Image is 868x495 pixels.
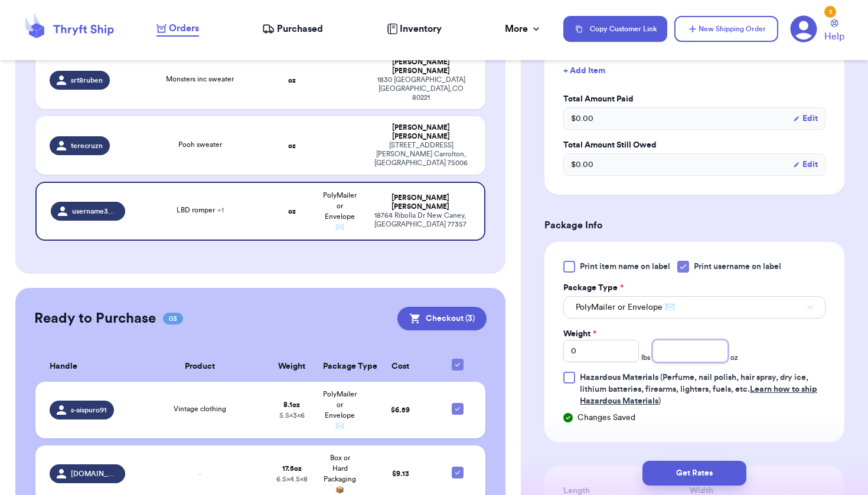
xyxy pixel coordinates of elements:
[288,77,296,84] strong: oz
[279,412,305,419] span: 5.5 x 3 x 6
[824,29,844,44] span: Help
[71,141,103,150] span: terecruzn
[559,58,830,84] button: + Add Item
[324,454,356,493] span: Box or Hard Packaging 📦
[178,141,222,148] span: Pooh sweater
[283,401,300,408] strong: 8.1 oz
[323,391,357,430] span: PolyMailer or Envelope ✉️
[71,76,103,85] span: srt8ruben
[163,313,183,324] span: 03
[397,307,487,330] button: Checkout (3)
[400,22,442,36] span: Inventory
[824,19,844,44] a: Help
[371,141,471,168] div: [STREET_ADDRESS][PERSON_NAME] Carrolton , [GEOGRAPHIC_DATA] 75006
[790,15,817,42] a: 3
[824,6,836,18] div: 3
[694,261,781,273] span: Print username on label
[505,22,542,36] div: More
[392,470,409,477] span: $ 9.13
[391,407,410,414] span: $ 6.59
[277,22,323,36] span: Purchased
[371,194,470,211] div: [PERSON_NAME] [PERSON_NAME]
[371,76,471,102] div: 1830 [GEOGRAPHIC_DATA] [GEOGRAPHIC_DATA] , CO 80221
[72,206,118,216] span: username37732882
[371,58,471,76] div: [PERSON_NAME] [PERSON_NAME]
[282,465,302,472] strong: 17.5 oz
[577,412,635,424] span: Changes Saved
[169,21,199,35] span: Orders
[217,206,224,214] span: + 1
[563,282,624,294] label: Package Type
[276,476,308,483] span: 6.5 x 4.5 x 8
[563,296,825,319] button: PolyMailer or Envelope ✉️
[262,22,323,36] a: Purchased
[50,360,77,373] span: Handle
[364,352,437,382] th: Cost
[132,352,267,382] th: Product
[793,159,818,171] button: Edit
[730,353,738,362] span: oz
[288,208,296,215] strong: oz
[34,309,156,328] h2: Ready to Purchase
[641,353,650,362] span: lbs
[71,469,118,478] span: [DOMAIN_NAME]
[580,373,817,405] span: (Perfume, nail polish, hair spray, dry ice, lithium batteries, firearms, lighters, fuels, etc. )
[642,461,746,486] button: Get Rates
[166,76,234,83] span: Monsters inc sweater
[580,261,670,273] span: Print item name on label
[571,113,593,124] span: $ 0.00
[563,328,596,340] label: Weight
[267,352,316,382] th: Weight
[563,139,825,151] label: Total Amount Still Owed
[793,113,818,124] button: Edit
[156,21,199,37] a: Orders
[174,405,226,412] span: Vintage clothing
[674,16,778,42] button: New Shipping Order
[288,142,296,149] strong: oz
[387,22,442,36] a: Inventory
[371,211,470,229] div: 18764 Ribolla Dr New Caney , [GEOGRAPHIC_DATA] 77357
[371,123,471,141] div: [PERSON_NAME] [PERSON_NAME]
[580,373,658,382] span: Hazardous Materials
[199,469,201,476] span: .
[571,159,593,171] span: $ 0.00
[71,405,107,415] span: s-aispuro91
[316,352,364,382] th: Package Type
[563,93,825,105] label: Total Amount Paid
[323,192,357,231] span: PolyMailer or Envelope ✉️
[177,206,224,214] span: LBD romper
[544,218,844,232] h3: Package Info
[563,16,667,42] button: Copy Customer Link
[576,301,675,313] span: PolyMailer or Envelope ✉️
